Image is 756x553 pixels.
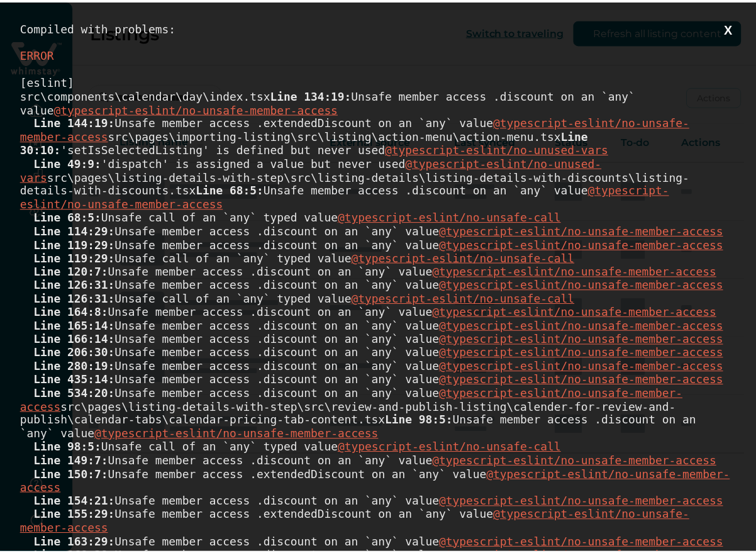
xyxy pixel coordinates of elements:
span: Line 435:14: [34,373,116,386]
span: Line 68:5: [34,210,102,223]
u: @typescript-eslint/no-unsafe-member-access [436,305,722,318]
span: Line 126:31: [34,292,116,305]
u: @typescript-eslint/no-unsafe-member-access [54,102,340,115]
span: Line 163:29: [34,537,116,550]
u: @typescript-eslint/no-unsafe-member-access [95,428,381,441]
u: @typescript-eslint/no-unsafe-member-access [20,509,695,536]
span: Line 68:5: [197,183,265,196]
span: Line 134:19: [272,88,354,101]
u: @typescript-eslint/no-unsafe-member-access [20,183,674,210]
span: Line 280:19: [34,360,116,373]
u: @typescript-eslint/no-unused-vars [388,142,613,155]
span: Line 49:9: [34,156,102,169]
span: Line 154:21: [34,496,116,509]
u: @typescript-eslint/no-unsafe-member-access [436,455,722,468]
span: Line 98:5: [34,441,102,454]
span: Line 120:7: [34,265,109,278]
span: Line 166:14: [34,333,116,346]
u: @typescript-eslint/no-unused-vars [20,156,606,183]
span: Line 149:7: [34,455,109,468]
span: Line 206:30: [34,346,116,359]
span: Line 164:8: [34,305,109,318]
u: @typescript-eslint/no-unsafe-member-access [20,469,736,496]
span: Line 119:29: [34,238,116,251]
u: @typescript-eslint/no-unsafe-call [354,251,579,264]
u: @typescript-eslint/no-unsafe-member-access [443,373,729,386]
u: @typescript-eslint/no-unsafe-member-access [20,115,695,142]
u: @typescript-eslint/no-unsafe-member-access [443,333,729,346]
span: Line 150:7: [34,469,109,482]
u: @typescript-eslint/no-unsafe-member-access [443,224,729,237]
span: Line 144:19: [34,115,116,128]
u: @typescript-eslint/no-unsafe-call [340,441,565,454]
u: @typescript-eslint/no-unsafe-member-access [20,387,688,414]
span: Line 165:14: [34,319,116,332]
u: @typescript-eslint/no-unsafe-member-access [443,537,729,550]
span: Line 119:29: [34,251,116,264]
u: @typescript-eslint/no-unsafe-member-access [443,346,729,359]
u: @typescript-eslint/no-unsafe-member-access [443,319,729,332]
span: Line 30:10: [20,129,599,156]
span: Line 155:29: [34,509,116,522]
span: Line 534:20: [34,387,116,400]
u: @typescript-eslint/no-unsafe-member-access [443,496,729,509]
u: @typescript-eslint/no-unsafe-member-access [443,278,729,291]
span: Compiled with problems: [20,20,177,33]
span: ERROR [20,47,54,60]
u: @typescript-eslint/no-unsafe-call [340,210,565,223]
span: Line 114:29: [34,224,116,237]
span: Line 98:5: [388,414,456,427]
u: @typescript-eslint/no-unsafe-member-access [443,360,729,373]
u: @typescript-eslint/no-unsafe-call [354,292,579,305]
button: X [726,20,742,36]
span: Line 126:31: [34,278,116,291]
u: @typescript-eslint/no-unsafe-member-access [443,238,729,251]
u: @typescript-eslint/no-unsafe-member-access [436,265,722,278]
